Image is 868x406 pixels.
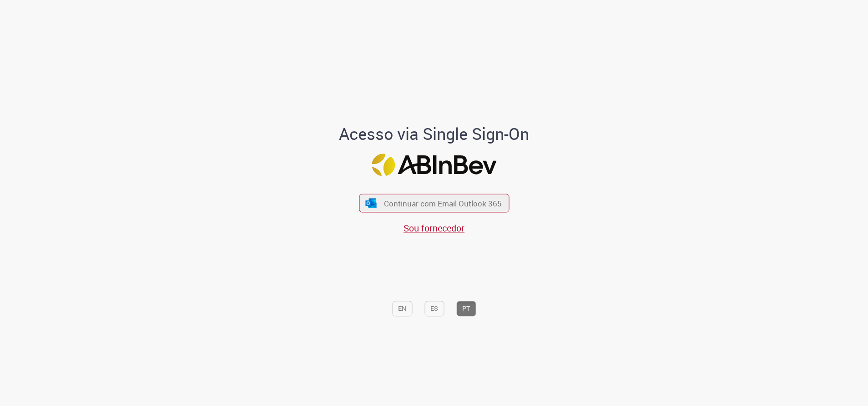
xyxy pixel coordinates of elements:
span: Continuar com Email Outlook 365 [384,198,502,209]
button: PT [456,301,476,316]
img: ícone Azure/Microsoft 360 [365,198,378,208]
button: EN [392,301,412,316]
h1: Acesso via Single Sign-On [308,125,560,143]
button: ES [424,301,444,316]
img: Logo ABInBev [372,154,496,176]
a: Sou fornecedor [404,222,464,235]
button: ícone Azure/Microsoft 360 Continuar com Email Outlook 365 [359,194,509,212]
